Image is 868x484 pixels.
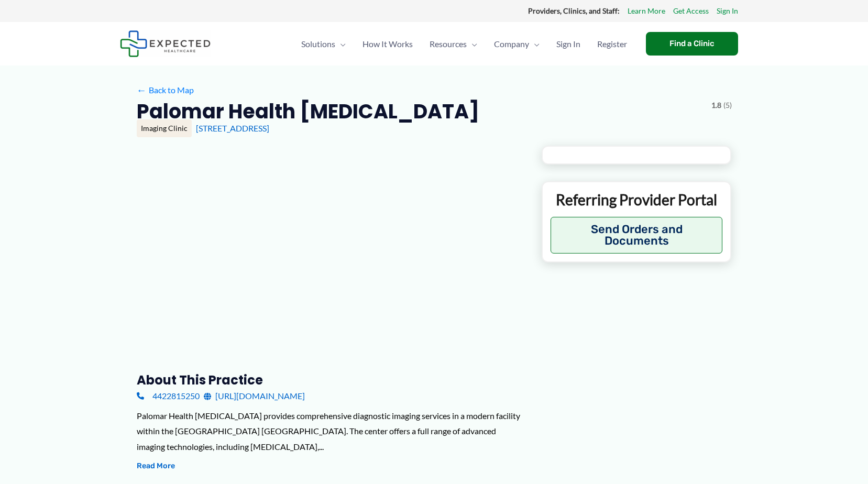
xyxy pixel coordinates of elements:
strong: Providers, Clinics, and Staff: [528,6,620,15]
nav: Primary Site Navigation [293,26,635,62]
a: Get Access [673,4,709,18]
a: [STREET_ADDRESS] [196,123,269,133]
span: Menu Toggle [529,26,540,62]
a: ←Back to Map [137,82,194,98]
a: Register [589,26,635,62]
span: (5) [723,98,732,112]
a: [URL][DOMAIN_NAME] [204,388,305,404]
h3: About this practice [137,372,525,388]
img: Expected Healthcare Logo - side, dark font, small [120,30,211,57]
span: Resources [430,26,467,62]
span: Sign In [556,26,580,62]
a: Sign In [717,4,738,18]
span: Menu Toggle [335,26,346,62]
a: Learn More [628,4,665,18]
span: Solutions [301,26,335,62]
p: Referring Provider Portal [551,190,723,209]
a: Find a Clinic [646,32,738,56]
div: Palomar Health [MEDICAL_DATA] provides comprehensive diagnostic imaging services in a modern faci... [137,408,525,455]
a: ResourcesMenu Toggle [421,26,486,62]
span: Register [597,26,627,62]
a: Sign In [548,26,589,62]
span: 1.8 [711,98,721,112]
button: Send Orders and Documents [551,217,723,254]
h2: Palomar Health [MEDICAL_DATA] [137,98,479,124]
div: Imaging Clinic [137,119,192,137]
a: SolutionsMenu Toggle [293,26,354,62]
a: How It Works [354,26,421,62]
span: How It Works [362,26,413,62]
a: 4422815250 [137,388,200,404]
span: ← [137,85,147,95]
span: Company [494,26,529,62]
a: CompanyMenu Toggle [486,26,548,62]
button: Read More [137,460,175,472]
span: Menu Toggle [467,26,477,62]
